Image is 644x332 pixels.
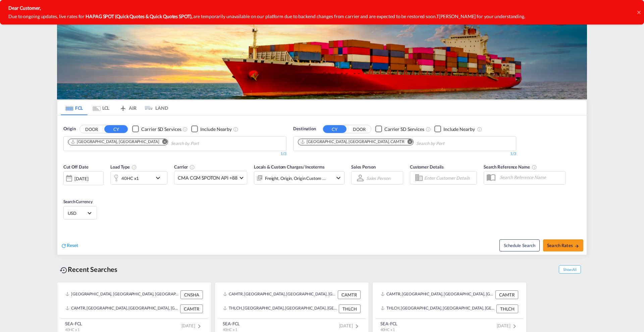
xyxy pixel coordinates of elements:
[67,242,78,248] span: Reset
[575,244,579,248] md-icon: icon-arrow-right
[67,137,237,149] md-chips-wrap: Chips container. Use arrow keys to select chips.
[223,290,336,299] div: CAMTR, Montreal, QC, Canada, North America, Americas
[141,100,168,115] md-tab-item: LAND
[403,139,413,146] button: Remove
[61,100,168,115] md-pagination-wrapper: Use the left and right arrow keys to navigate between tabs
[223,321,240,327] div: SEA-FCL
[195,322,203,330] md-icon: icon-chevron-right
[191,126,232,133] md-checkbox: Checkbox No Ink
[114,100,141,115] md-tab-item: AIR
[426,127,431,132] md-icon: Unchecked: Search for CY (Container Yard) services for all selected carriers.Checked : Search for...
[351,164,376,170] span: Sales Person
[63,171,104,185] div: [DATE]
[171,138,234,149] input: Chips input.
[65,290,179,299] div: CNSHA, Shanghai, China, Greater China & Far East Asia, Asia Pacific
[181,323,203,328] span: [DATE]
[57,115,587,255] div: OriginDOOR CY Checkbox No InkUnchecked: Search for CY (Container Yard) services for all selected ...
[496,172,566,182] input: Search Reference Name
[543,239,583,251] button: Search Ratesicon-arrow-right
[158,139,168,146] button: Remove
[559,265,581,274] span: Show All
[410,164,444,170] span: Customer Details
[131,164,137,170] md-icon: icon-information-outline
[353,322,361,330] md-icon: icon-chevron-right
[424,173,475,183] input: Enter Customer Details
[63,151,286,157] div: 1/3
[384,126,424,133] div: Carrier SD Services
[200,126,232,133] div: Include Nearby
[178,175,237,181] span: CMA CGM SPOTON API +88
[190,164,195,170] md-icon: The selected Trucker/Carrierwill be displayed in the rate results If the rates are from another f...
[339,323,361,328] span: [DATE]
[223,304,337,313] div: THLCH, Laem Chabang, Thailand, South East Asia, Asia Pacific
[63,185,68,194] md-datepicker: Select
[60,266,68,274] md-icon: icon-backup-restore
[80,125,103,133] button: DOOR
[180,304,203,313] div: CAMTR
[293,151,516,157] div: 1/3
[74,176,88,182] div: [DATE]
[338,290,361,299] div: CAMTR
[496,304,518,313] div: THLCH
[375,126,424,133] md-checkbox: Checkbox No Ink
[154,174,165,182] md-icon: icon-chevron-down
[499,239,540,251] button: Note: By default Schedule search will only considerorigin ports, destination ports and cut off da...
[88,100,114,115] md-tab-item: LCL
[381,304,495,313] div: THLCH, Laem Chabang, Thailand, South East Asia, Asia Pacific
[495,290,518,299] div: CAMTR
[104,125,128,133] button: CY
[366,173,391,183] md-select: Sales Person
[65,304,178,313] div: CAMTR, Montreal, QC, Canada, North America, Americas
[70,139,160,145] div: Press delete to remove this chip.
[65,321,82,327] div: SEA-FCL
[323,125,346,133] button: CY
[63,164,89,170] span: Cut Off Date
[532,164,537,170] md-icon: Your search will be saved by the below given name
[63,126,75,132] span: Origin
[300,139,405,145] div: Montreal, QC, CAMTR
[484,164,537,170] span: Search Reference Name
[381,290,494,299] div: CAMTR, Montreal, QC, Canada, North America, Americas
[380,327,395,332] span: 40HC x 1
[233,127,238,132] md-icon: Unchecked: Ignores neighbouring ports when fetching rates.Checked : Includes neighbouring ports w...
[65,327,79,332] span: 40HC x 1
[443,126,475,133] div: Include Nearby
[254,171,344,185] div: Freight Origin Origin Custom Destination Factory Stuffingicon-chevron-down
[182,127,188,132] md-icon: Unchecked: Search for CY (Container Yard) services for all selected carriers.Checked : Search for...
[57,262,120,277] div: Recent Searches
[511,322,519,330] md-icon: icon-chevron-right
[174,164,195,170] span: Carrier
[293,126,316,132] span: Destination
[416,138,480,149] input: Chips input.
[119,104,127,109] md-icon: icon-airplane
[57,21,587,99] img: LCL+%26+FCL+BACKGROUND.png
[121,174,139,183] div: 40HC x1
[300,139,406,145] div: Press delete to remove this chip.
[141,126,181,133] div: Carrier SD Services
[61,100,88,115] md-tab-item: FCL
[339,304,361,313] div: THLCH
[297,137,483,149] md-chips-wrap: Chips container. Use arrow keys to select chips.
[70,139,159,145] div: Shanghai, CNSHA
[265,174,326,183] div: Freight Origin Origin Custom Destination Factory Stuffing
[132,126,181,133] md-checkbox: Checkbox No Ink
[434,126,475,133] md-checkbox: Checkbox No Ink
[547,243,579,248] span: Search Rates
[223,327,237,332] span: 40HC x 1
[380,321,397,327] div: SEA-FCL
[477,127,482,132] md-icon: Unchecked: Ignores neighbouring ports when fetching rates.Checked : Includes neighbouring ports w...
[334,174,342,182] md-icon: icon-chevron-down
[61,243,67,249] md-icon: icon-refresh
[180,290,203,299] div: CNSHA
[110,164,137,170] span: Load Type
[67,208,93,218] md-select: Select Currency: $ USDUnited States Dollar
[303,164,325,170] span: / Incoterms
[347,125,371,133] button: DOOR
[68,210,87,216] span: USD
[497,323,519,328] span: [DATE]
[63,199,93,204] span: Search Currency
[110,171,167,185] div: 40HC x1icon-chevron-down
[61,242,78,249] div: icon-refreshReset
[254,164,325,170] span: Locals & Custom Charges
